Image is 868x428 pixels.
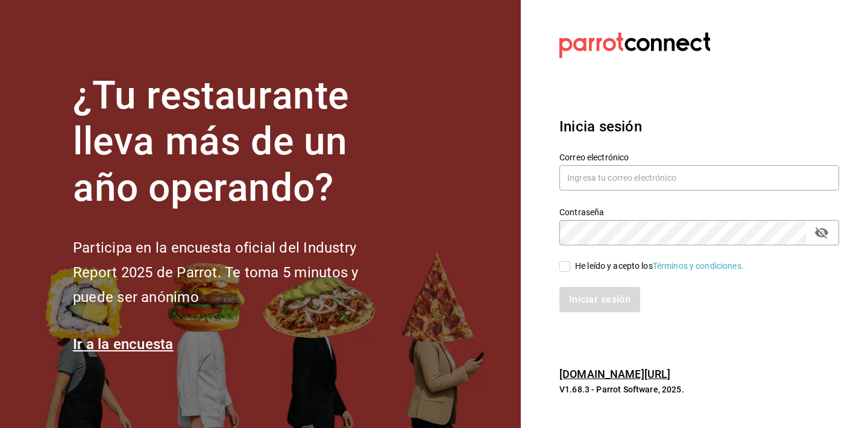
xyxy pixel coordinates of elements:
label: Contraseña [559,207,839,216]
div: He leído y acepto los [575,260,744,272]
a: Ir a la encuesta [73,336,174,353]
p: V1.68.3 - Parrot Software, 2025. [559,383,839,395]
a: Términos y condiciones. [653,261,744,271]
label: Correo electrónico [559,153,839,161]
h3: Inicia sesión [559,116,839,137]
a: [DOMAIN_NAME][URL] [559,368,670,380]
input: Ingresa tu correo electrónico [559,165,839,190]
h1: ¿Tu restaurante lleva más de un año operando? [73,73,398,212]
button: passwordField [811,222,832,243]
h2: Participa en la encuesta oficial del Industry Report 2025 de Parrot. Te toma 5 minutos y puede se... [73,236,398,309]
